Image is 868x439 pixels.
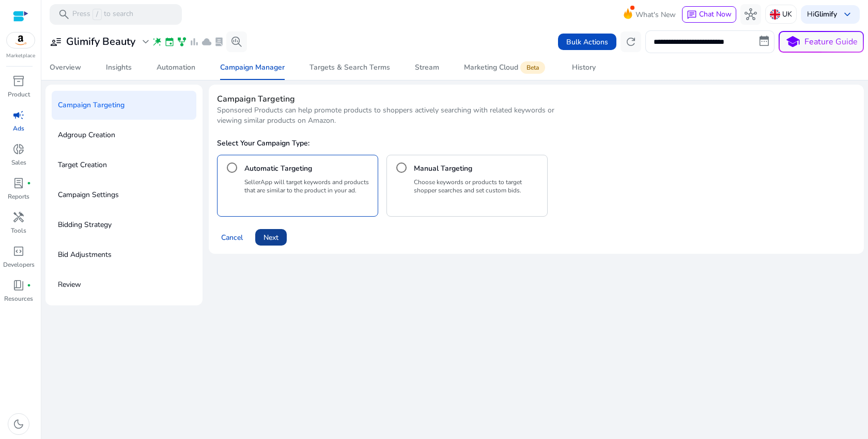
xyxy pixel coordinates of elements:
p: SellerApp will target keywords and products that are similar to the product in your ad. [244,178,374,194]
p: Resources [4,294,33,303]
img: uk.svg [770,9,780,20]
p: Developers [3,260,35,269]
span: campaign [12,109,25,121]
p: Adgroup Creation [58,127,115,143]
span: Next [263,232,278,243]
span: lab_profile [214,37,224,47]
span: fiber_manual_record [27,283,31,287]
p: Bidding Strategy [58,217,112,233]
span: Bulk Actions [566,37,608,47]
span: dark_mode [12,418,25,430]
span: expand_more [139,36,152,48]
p: Ads [13,124,24,133]
span: code_blocks [12,245,25,257]
h3: Glimify Beauty [66,36,135,48]
span: / [92,9,102,20]
button: Next [255,229,287,246]
p: Target Creation [58,157,107,173]
button: Bulk Actions [558,34,616,50]
img: amazon.svg [7,32,35,48]
button: search_insights [226,31,247,52]
p: Campaign Targeting [58,97,125,113]
h4: Manual Targeting [414,164,472,174]
span: family_history [177,37,187,47]
p: Press to search [72,9,133,20]
h3: Campaign Targeting [217,93,856,105]
span: bar_chart [189,37,199,47]
p: UK [782,5,792,23]
div: Stream [415,64,439,71]
span: refresh [625,36,637,48]
span: event [164,37,175,47]
p: Sales [11,158,26,167]
span: Beta [520,61,545,74]
p: Feature Guide [804,36,858,48]
b: Glimify [814,9,837,19]
span: donut_small [12,143,25,155]
div: Insights [106,64,132,71]
p: Campaign Settings [58,187,119,203]
span: search_insights [230,36,243,48]
p: Product [8,90,30,99]
span: Cancel [221,232,243,243]
p: Tools [11,226,26,235]
p: Bid Adjustments [58,247,112,263]
span: inventory_2 [12,75,25,87]
p: Marketplace [6,52,35,60]
span: book_4 [12,279,25,291]
span: school [785,35,800,50]
span: Chat Now [699,9,732,19]
p: Choose keywords or products to target shopper searches and set custom bids. [414,178,543,194]
button: schoolFeature Guide [779,31,864,53]
span: user_attributes [50,36,62,48]
span: keyboard_arrow_down [841,8,854,21]
div: Overview [50,64,81,71]
span: search [58,8,70,21]
button: hub [740,4,761,25]
span: fiber_manual_record [27,181,31,185]
button: Cancel [217,229,247,246]
div: Marketing Cloud [464,63,547,72]
span: wand_stars [152,37,162,47]
p: Review [58,277,81,293]
h4: Automatic Targeting [244,164,312,174]
p: Reports [8,192,29,201]
button: refresh [621,31,641,52]
div: Campaign Manager [220,64,285,71]
span: hub [745,8,757,21]
div: Automation [157,64,195,71]
span: lab_profile [12,177,25,189]
button: chatChat Now [682,6,736,23]
span: cloud [202,37,212,47]
span: handyman [12,211,25,223]
div: History [572,64,596,71]
p: Hi [807,11,837,18]
div: Targets & Search Terms [309,64,390,71]
h4: Select Your Campaign Type: [217,138,856,149]
p: Sponsored Products can help promote products to shoppers actively searching with related keywords... [217,105,564,126]
span: chat [687,10,697,20]
span: What's New [636,6,676,24]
